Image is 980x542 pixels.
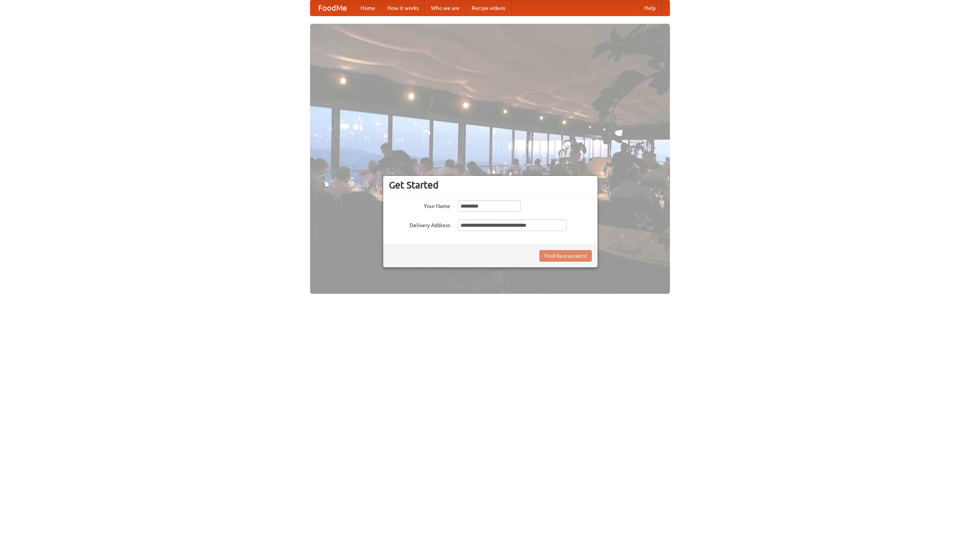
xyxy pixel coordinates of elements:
a: Home [354,0,381,16]
label: Your Name [389,200,450,210]
h3: Get Started [389,179,592,191]
a: How it works [381,0,425,16]
button: Find Restaurants! [539,250,592,262]
a: FoodMe [310,0,354,16]
label: Delivery Address [389,219,450,229]
a: Who we are [425,0,465,16]
a: Help [638,0,662,16]
a: Recipe videos [465,0,511,16]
